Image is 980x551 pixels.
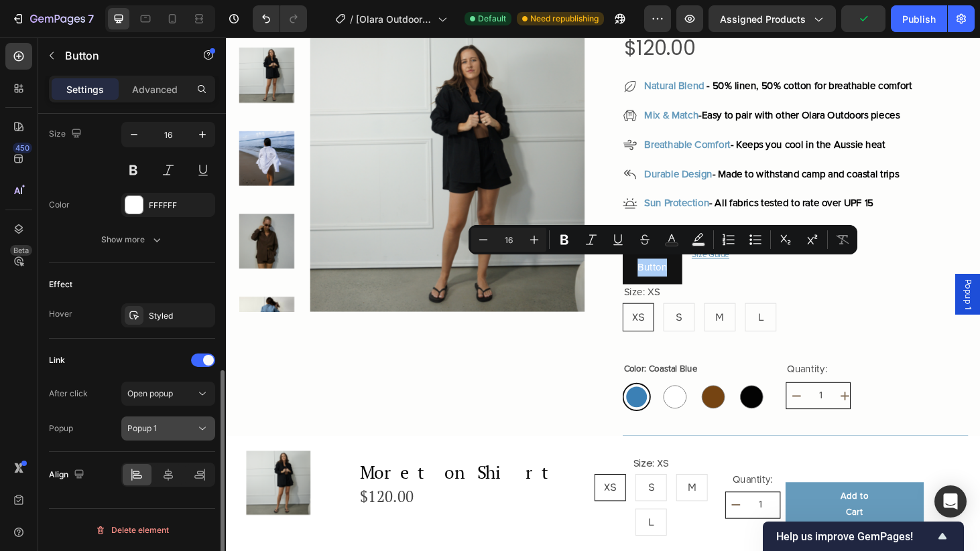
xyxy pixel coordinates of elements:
input: quantity [554,485,585,513]
span: M [522,292,531,306]
strong: Sun Protection [446,171,515,184]
span: Open popup [127,388,173,398]
span: L [450,510,456,524]
span: XS [433,292,446,306]
button: increment [585,485,606,513]
strong: Breathable Comfort [446,108,538,122]
div: Align [49,466,87,484]
div: Rich Text Editor. Editing area: main [438,236,470,256]
p: Button [65,48,179,64]
span: Popup 1 [127,423,157,433]
legend: Size: XS [433,446,473,463]
button: Popup 1 [121,416,215,441]
div: Beta [10,245,32,256]
input: quantity [619,369,649,396]
button: 7 [5,5,100,32]
span: Need republishing [530,13,599,25]
div: Link [49,354,65,366]
div: Show more [101,233,164,246]
div: Publish [902,12,936,26]
div: Rich Text Editor. Editing area: main [444,135,733,159]
div: Rich Text Editor. Editing area: main [444,104,733,127]
strong: - [503,77,507,90]
button: Add to Cart [597,475,744,522]
button: Open popup [121,382,215,406]
div: After click [49,388,88,400]
span: Assigned Products [720,12,806,26]
div: FFFFFF [149,200,212,212]
h1: Moreton Shirt [141,451,366,478]
span: Easy to pair with other Olara Outdoors pieces [507,77,718,90]
button: Publish [891,5,947,32]
span: Popup 1 [784,258,798,291]
div: Open Intercom Messenger [934,485,967,518]
span: Default [478,13,506,25]
div: 450 [13,143,32,153]
span: S [479,292,486,306]
span: XS [404,473,416,487]
div: Undo/Redo [253,5,307,32]
div: Styled [149,310,212,322]
span: - Made to withstand camp and coastal trips [518,140,717,153]
div: Effect [49,279,72,291]
a: Rich Text Editor. Editing area: main [422,228,486,264]
p: Quantity: [540,465,583,479]
button: Show more [49,228,215,252]
div: $120.00 [141,479,366,503]
strong: Natural Blend [446,46,509,59]
button: decrement [597,369,619,396]
span: M [492,473,501,487]
span: - All fabrics tested to rate over UPF 15 [515,171,690,184]
div: Rich Text Editor. Editing area: main [444,41,733,64]
strong: - 50% linen, 50% cotton for breathable comfort [512,46,731,59]
div: Add to Cart [649,481,692,516]
p: Settings [66,82,104,96]
span: - Keeps you cool in the Aussie heat [538,108,702,122]
p: Quantity: [598,347,664,362]
span: L [567,292,573,306]
span: S [450,473,456,487]
div: Size [49,125,84,143]
button: increment [649,369,670,396]
strong: Durable Design [446,140,518,153]
a: Size Guide [496,227,536,238]
button: Assigned Products [709,5,836,32]
button: decrement [533,485,554,513]
p: 7 [88,11,94,27]
div: Hover [49,308,72,320]
iframe: Design area [226,37,980,551]
legend: Color: Coastal Blue [422,344,503,364]
strong: Mix & Match [446,77,503,90]
p: Button [438,236,470,256]
p: Advanced [132,82,178,96]
div: Delete element [95,522,169,538]
div: Rich Text Editor. Editing area: main [444,166,733,189]
div: Popup [49,422,73,435]
div: Editor contextual toolbar [469,225,857,254]
span: Help us improve GemPages! [776,530,934,543]
div: Color [49,199,70,211]
div: Rich Text Editor. Editing area: main [444,72,733,96]
legend: Size: XS [422,264,463,281]
span: [Olara Outdoors] Product page [356,12,432,26]
span: / [350,12,353,26]
button: Show survey - Help us improve GemPages! [776,528,951,544]
button: Delete element [49,520,215,541]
